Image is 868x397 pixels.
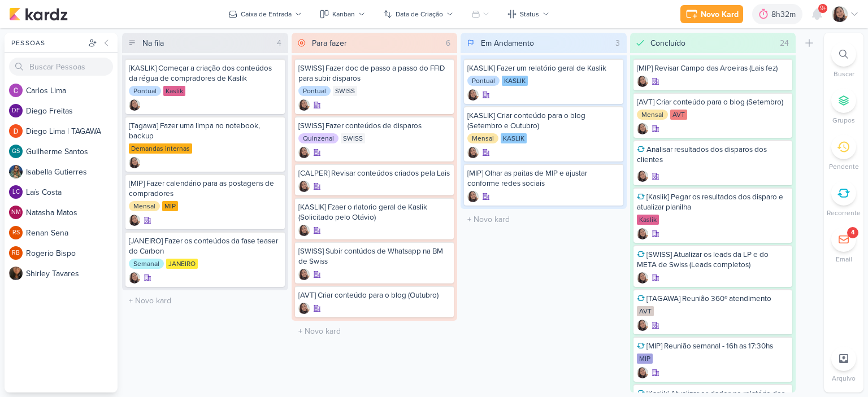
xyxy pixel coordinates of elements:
div: Pessoas [9,38,86,48]
img: Isabella Gutierres [9,165,23,178]
img: Sharlene Khoury [832,6,848,22]
div: Demandas internas [129,143,192,154]
div: Criador(a): Sharlene Khoury [298,225,310,236]
div: Diego Freitas [9,104,23,117]
div: Criador(a): Sharlene Khoury [129,215,140,226]
img: Sharlene Khoury [467,147,479,158]
div: Natasha Matos [9,206,23,219]
img: Sharlene Khoury [298,99,310,111]
div: Analisar resultados dos disparos dos clientes [637,145,789,165]
img: Sharlene Khoury [129,99,140,111]
div: [KASLIK] Criar conteúdo para o blog (Setembro e Outubro) [467,111,620,131]
div: [Kaslik] Pegar os resultados dos disparo e atualizar planilha [637,192,789,212]
div: N a t a s h a M a t o s [26,207,118,219]
div: R e n a n S e n a [26,227,118,239]
img: Sharlene Khoury [637,76,648,87]
div: Criador(a): Sharlene Khoury [129,99,140,111]
img: Sharlene Khoury [467,191,479,202]
div: SWISS [341,133,365,143]
div: Criador(a): Sharlene Khoury [467,147,479,158]
div: Renan Sena [9,226,23,239]
p: RB [12,250,20,256]
div: Criador(a): Sharlene Khoury [129,272,140,283]
p: Pendente [829,162,859,172]
input: Buscar Pessoas [9,58,113,76]
div: [KASLIK] Começar a criação dos conteúdos da régua de compradores de Kaslik [129,63,281,84]
div: [MIP] Reunião semanal - 16h as 17:30hs [637,341,789,351]
div: D i e g o L i m a | T A G A W A [26,125,118,137]
div: Criador(a): Sharlene Khoury [637,76,648,87]
div: Criador(a): Sharlene Khoury [298,147,310,158]
img: Shirley Tavares [9,267,23,280]
div: S h i r l e y T a v a r e s [26,268,118,280]
div: I s a b e l l a G u t i e r r e s [26,166,118,178]
div: Pontual [467,76,500,86]
p: DF [12,108,20,114]
div: [MIP] Olhar as paitas de MIP e ajustar conforme redes sociais [467,168,620,189]
p: RS [12,230,20,236]
img: Sharlene Khoury [129,215,140,226]
img: Diego Lima | TAGAWA [9,124,23,138]
div: 4 [272,37,286,49]
div: C a r l o s L i m a [26,85,118,97]
img: Carlos Lima [9,84,23,97]
div: [SWISS] Fazer conteúdos de disparos [298,121,451,131]
img: Sharlene Khoury [298,225,310,236]
div: G u i l h e r m e S a n t o s [26,146,118,158]
p: NM [11,210,21,216]
div: Criador(a): Sharlene Khoury [637,320,648,331]
div: MIP [162,201,178,211]
div: MIP [637,354,653,364]
div: AVT [637,306,654,316]
img: Sharlene Khoury [637,320,648,331]
div: 8h32m [771,8,799,20]
img: Sharlene Khoury [637,123,648,134]
div: 6 [441,37,455,49]
div: Pontual [298,86,331,96]
div: [SWISS] Subir contúdos de Whatsapp na BM de Swiss [298,246,451,267]
div: Criador(a): Sharlene Khoury [637,367,648,378]
p: Arquivo [832,373,856,383]
div: [AVT] Criar conteúdo para o blog (Setembro) [637,97,789,107]
div: Criador(a): Sharlene Khoury [637,123,648,134]
div: [Tagawa] Fazer uma limpa no notebook, backup [129,121,281,141]
div: [TAGAWA] Reunião 360º atendimento [637,294,789,304]
div: Criador(a): Sharlene Khoury [467,191,479,202]
div: [SWISS] Atualizar os leads da LP e do META de Swiss (Leads completos) [637,250,789,270]
div: Rogerio Bispo [9,246,23,260]
img: Sharlene Khoury [298,303,310,314]
div: Criador(a): Sharlene Khoury [298,303,310,314]
div: Kaslik [163,86,185,96]
div: Mensal [467,133,498,143]
div: [AVT] Criar conteúdo para o blog (Outubro) [298,290,451,300]
div: SWISS [333,86,357,96]
input: + Novo kard [124,293,286,309]
div: Criador(a): Sharlene Khoury [637,171,648,182]
div: [JANEIRO] Fazer os conteúdos da fase teaser do Carbon [129,236,281,256]
div: Laís Costa [9,185,23,199]
img: Sharlene Khoury [637,272,648,283]
div: Criador(a): Sharlene Khoury [637,228,648,239]
img: Sharlene Khoury [637,367,648,378]
img: Sharlene Khoury [298,269,310,280]
div: AVT [670,110,687,120]
p: Grupos [832,115,855,125]
div: Criador(a): Sharlene Khoury [129,157,140,168]
div: [KASLIK] Fzaer o rlatorio geral de Kaslik (Solicitado pelo Otávio) [298,202,451,223]
img: kardz.app [9,7,68,21]
div: Semanal [129,259,164,269]
div: KASLIK [502,76,528,86]
div: Mensal [637,110,668,120]
div: [MIP] Revisar Campo das Aroeiras (Lais fez) [637,63,789,73]
div: Criador(a): Sharlene Khoury [298,181,310,192]
p: LC [12,189,20,195]
div: Criador(a): Sharlene Khoury [298,99,310,111]
div: L a í s C o s t a [26,186,118,198]
div: R o g e r i o B i s p o [26,247,118,259]
div: Novo Kard [701,8,739,20]
p: Recorrente [827,208,861,218]
img: Sharlene Khoury [129,272,140,283]
p: Email [836,254,852,264]
div: [MIP] Fazer calendário para as postagens de compradores [129,178,281,199]
li: Ctrl + F [824,42,863,79]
